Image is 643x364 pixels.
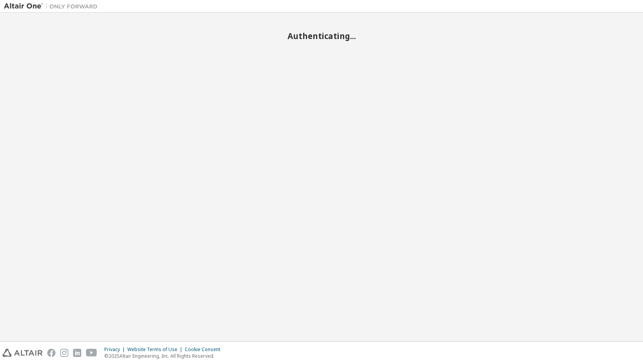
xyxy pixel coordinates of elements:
[73,349,81,357] img: linkedin.svg
[185,346,225,353] div: Cookie Consent
[4,2,102,10] img: Altair One
[86,349,97,357] img: youtube.svg
[104,353,225,359] p: © 2025 Altair Engineering, Inc. All Rights Reserved.
[2,349,43,357] img: altair_logo.svg
[60,349,68,357] img: instagram.svg
[104,346,127,353] div: Privacy
[4,31,639,41] h2: Authenticating...
[127,346,185,353] div: Website Terms of Use
[47,349,55,357] img: facebook.svg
